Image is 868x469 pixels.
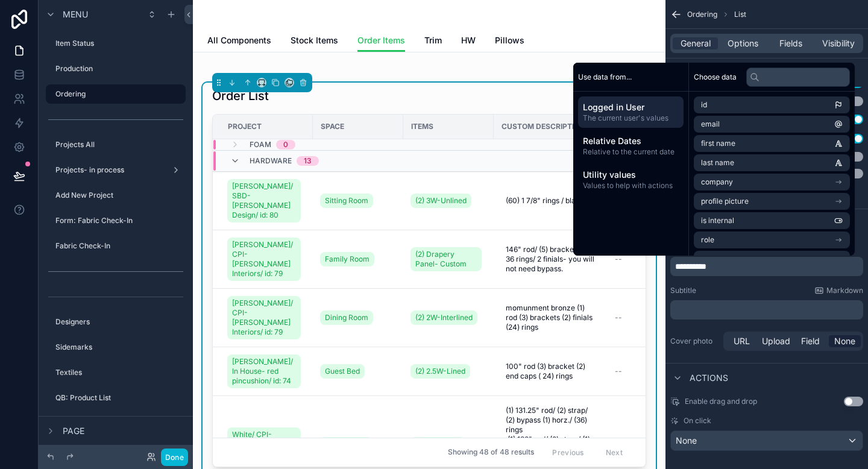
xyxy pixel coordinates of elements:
a: Item Status [46,34,186,53]
span: -- [615,254,622,264]
span: Menu [63,8,88,20]
span: Relative Dates [583,135,679,147]
span: Choose data [694,72,737,82]
a: Family Room [320,252,374,266]
span: [PERSON_NAME]/ CPI- [PERSON_NAME] Interiors/ id: 79 [232,240,296,279]
span: [PERSON_NAME]/ SBD- [PERSON_NAME] Design/ id: 80 [232,181,296,220]
span: Pillows [495,34,524,46]
span: Options [728,37,758,49]
a: Sidemarks [46,338,186,357]
span: The current user's values [583,113,679,123]
a: [PERSON_NAME]/ CPI- [PERSON_NAME] Interiors/ id: 79 [227,296,301,339]
a: Stock Items [291,30,338,54]
span: Upload [762,335,790,347]
a: Pillows [495,30,524,54]
a: Order Items [357,30,405,52]
a: Dining Room [320,310,373,325]
a: (2) Drapery Panel- Custom [410,247,482,271]
label: Item Status [55,39,183,48]
span: Order Items [357,34,405,46]
label: QB: Product List [55,393,183,403]
a: (2) 2W-Interlined [410,310,477,325]
span: On click [684,416,711,426]
h1: Order List [212,87,269,104]
span: Values to help with actions [583,181,679,190]
a: Sitting Room [320,194,373,208]
span: Ordering [687,10,717,19]
a: Guest Bed [320,364,365,379]
span: Custom Description [502,122,585,131]
a: White/ CPI- [PERSON_NAME] Interiors/ id: 71 [227,427,301,461]
div: scrollable content [670,257,863,276]
span: [PERSON_NAME]/ CPI- [PERSON_NAME] Interiors/ id: 79 [232,298,296,337]
a: (2) 3W-Unlined [410,194,471,208]
a: QB: Product List [46,388,186,408]
span: Visibility [822,37,855,49]
span: Dining Room [325,313,368,323]
span: Actions [690,372,728,384]
span: Family Room [325,254,370,264]
a: Add New Project [46,186,186,205]
a: My Profile [46,414,186,433]
span: 146" rod/ (5) brackets- / 36 rings/ 2 finials- you will not need bypass. [506,245,596,274]
span: Field [801,335,820,347]
span: None [834,335,855,347]
span: URL [734,335,750,347]
span: White/ CPI- [PERSON_NAME] Interiors/ id: 71 [232,430,296,459]
label: Projects- in process [55,165,166,175]
span: (60) 1 7/8" rings / black [506,196,584,206]
span: (2) 3W-Unlined [415,196,467,206]
a: Fabric Check-In [46,236,186,256]
span: None [676,435,697,447]
a: [PERSON_NAME]/ In House- red pincushion/ id: 74 [227,354,301,388]
button: Done [161,449,188,466]
span: (2) Drapery Panel- Custom [415,250,477,269]
span: Markdown [826,286,863,295]
span: General [681,37,711,49]
a: (2) 2.5W-Lined [410,364,470,379]
span: Trim [424,34,442,46]
span: Stock Items [291,34,338,46]
label: Sidemarks [55,342,183,352]
label: Fabric Check-In [55,241,183,251]
span: List [734,10,746,19]
label: Form: Fabric Check-In [55,216,183,225]
label: Textiles [55,368,183,377]
span: -- [615,367,622,376]
button: None [670,430,863,451]
span: Project [228,122,262,131]
a: Ordering [46,84,186,104]
span: Enable drag and drop [685,397,757,406]
a: HW [461,30,476,54]
span: Logged in User [583,101,679,113]
span: Items [411,122,433,131]
span: All Components [207,34,271,46]
a: Trim [424,30,442,54]
span: HW [461,34,476,46]
span: [PERSON_NAME]/ In House- red pincushion/ id: 74 [232,357,296,386]
label: Ordering [55,89,178,99]
a: Designers [46,312,186,332]
span: 100" rod (3) bracket (2) end caps ( 24) rings [506,362,596,381]
span: -- [615,313,622,323]
span: Guest Bed [325,367,360,376]
span: Fields [779,37,802,49]
a: Production [46,59,186,78]
div: 13 [304,156,312,166]
span: Utility values [583,169,679,181]
label: Cover photo [670,336,719,346]
label: Production [55,64,183,74]
span: Sitting Room [325,196,368,206]
span: Relative to the current date [583,147,679,157]
label: Designers [55,317,183,327]
span: Space [321,122,344,131]
a: Form: Fabric Check-In [46,211,186,230]
label: Projects All [55,140,183,150]
a: All Components [207,30,271,54]
a: Textiles [46,363,186,382]
div: 0 [283,140,288,150]
span: Page [63,425,84,437]
label: Add New Project [55,190,183,200]
a: Projects- in process [46,160,186,180]
div: scrollable content [670,300,863,319]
